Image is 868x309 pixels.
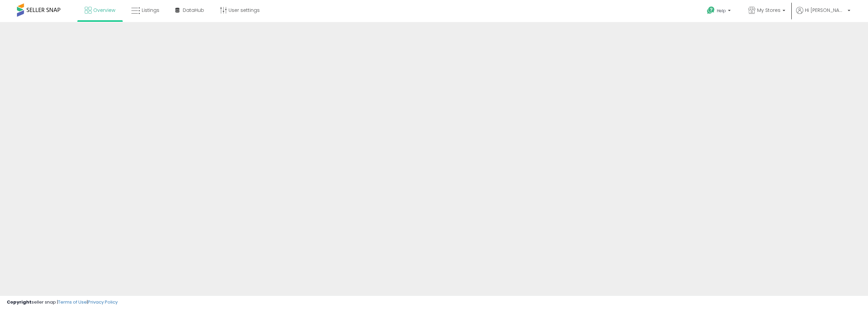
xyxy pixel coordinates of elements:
span: Hi [PERSON_NAME] [805,7,846,14]
span: My Stores [757,7,781,14]
a: Hi [PERSON_NAME] [796,7,850,22]
a: Terms of Use [58,299,87,305]
div: seller snap | | [7,299,118,306]
span: Overview [93,7,115,14]
i: Get Help [707,6,715,15]
span: DataHub [183,7,204,14]
strong: Copyright [7,299,32,305]
a: Privacy Policy [88,299,118,305]
span: Listings [142,7,159,14]
a: Help [702,1,737,22]
span: Help [717,8,726,14]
